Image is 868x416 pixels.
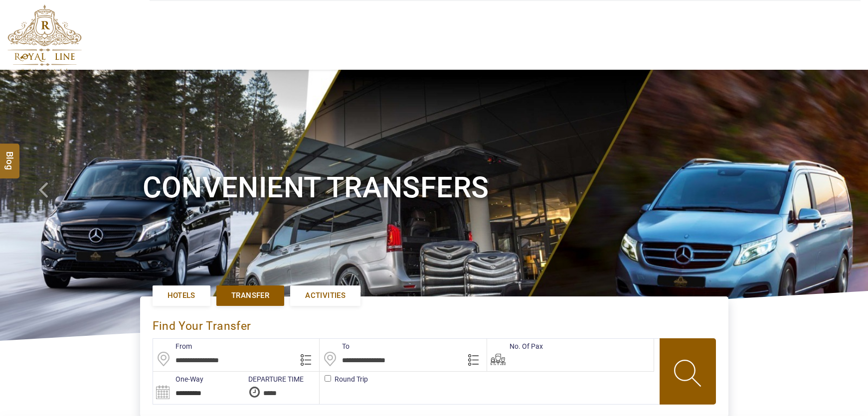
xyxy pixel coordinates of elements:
label: From [153,341,192,351]
label: DEPARTURE TIME [243,374,304,384]
label: Round Trip [320,374,335,384]
h1: Convenient Transfers [143,169,726,206]
label: One-Way [153,374,203,384]
span: Blog [3,151,16,159]
a: Transfer [216,285,284,306]
span: Transfer [231,290,269,301]
a: Hotels [153,285,210,306]
img: The Royal Line Holidays [7,4,82,72]
div: Find Your Transfer [153,309,254,338]
label: No. Of Pax [487,341,543,351]
label: To [320,341,349,351]
span: Hotels [168,290,195,301]
span: Activities [305,290,346,301]
a: Activities [290,285,360,306]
